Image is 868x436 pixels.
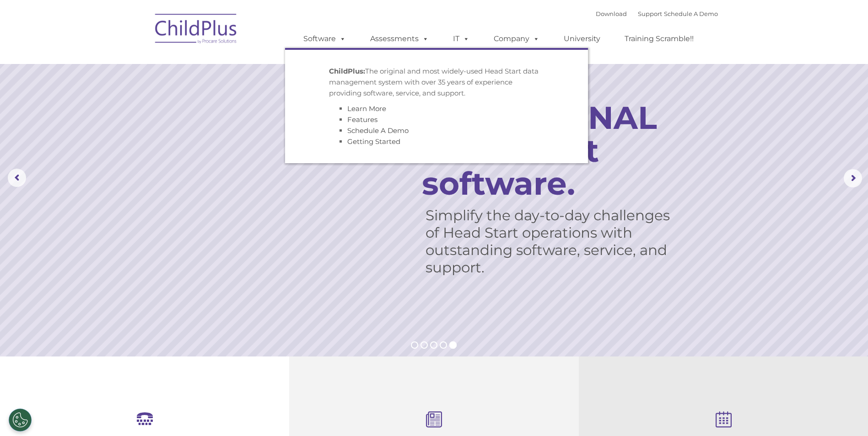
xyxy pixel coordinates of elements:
rs-layer: The ORIGINAL Head Start software. [422,101,693,200]
strong: ChildPlus: [329,67,365,75]
p: The original and most widely-used Head Start data management system with over 35 years of experie... [329,66,544,99]
a: Training Scramble!! [615,30,703,48]
a: University [555,30,609,48]
rs-layer: Simplify the day-to-day challenges of Head Start operations with outstanding software, service, a... [426,207,679,276]
a: Getting Started [347,137,400,146]
font: | [596,10,718,17]
a: Download [596,10,627,17]
a: Support [638,10,662,17]
span: Last name [127,60,155,67]
a: Company [485,30,549,48]
a: Assessments [361,30,438,48]
a: Schedule A Demo [347,126,409,135]
span: Phone number [127,98,166,105]
a: IT [444,30,479,48]
a: Learn More [347,104,386,113]
a: Schedule A Demo [664,10,718,17]
a: Software [294,30,355,48]
img: ChildPlus by Procare Solutions [151,7,242,53]
button: Cookies Settings [9,409,32,431]
a: Features [347,115,377,124]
